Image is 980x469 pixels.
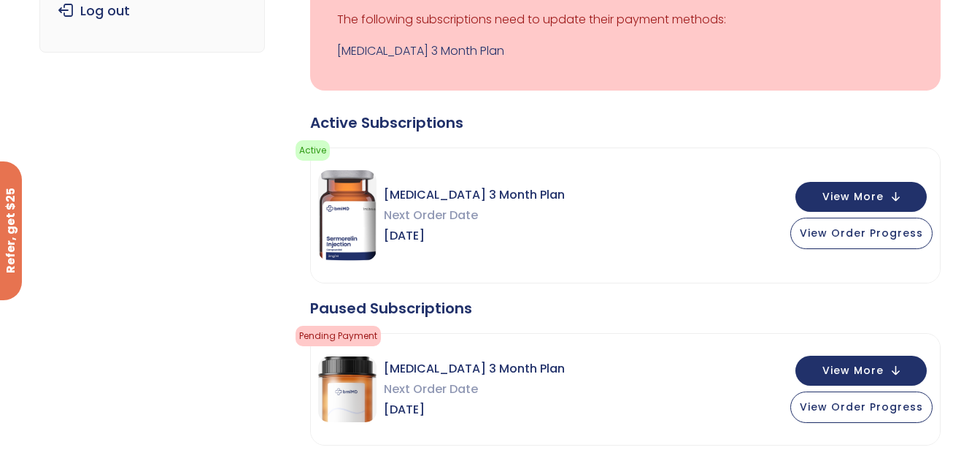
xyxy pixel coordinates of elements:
[822,192,884,202] span: View More
[790,218,933,249] button: View Order Progress
[795,182,927,212] button: View More
[310,298,941,319] div: Paused Subscriptions
[384,226,565,246] span: [DATE]
[384,379,565,400] span: Next Order Date
[384,185,565,205] span: [MEDICAL_DATA] 3 Month Plan
[790,392,933,423] button: View Order Progress
[384,400,565,420] span: [DATE]
[337,41,914,61] a: [MEDICAL_DATA] 3 Month Plan
[384,359,565,379] span: [MEDICAL_DATA] 3 Month Plan
[337,9,914,30] p: The following subscriptions need to update their payment methods:
[800,226,923,240] span: View Order Progress
[822,366,884,375] span: View More
[800,400,923,414] span: View Order Progress
[384,205,565,226] span: Next Order Date
[310,113,941,133] div: Active Subscriptions
[296,326,381,346] span: Pending Payment
[296,140,330,161] span: Active
[795,356,927,386] button: View More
